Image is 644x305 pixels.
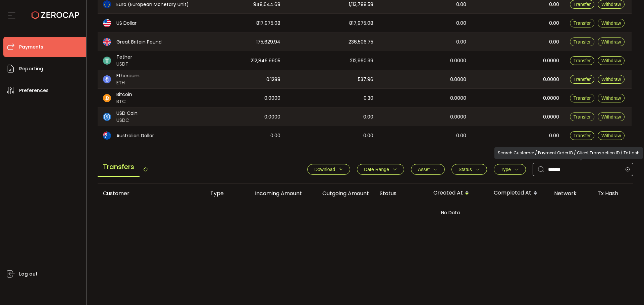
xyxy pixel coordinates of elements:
img: usd_portfolio.svg [103,19,111,27]
span: Transfer [574,39,591,45]
span: Withdraw [601,114,621,120]
span: Payments [19,42,43,52]
button: Withdraw [598,94,625,102]
span: 948,644.68 [253,1,280,8]
div: Incoming Amount [240,189,307,197]
span: 0.00 [270,132,280,140]
img: eur_portfolio.svg [103,0,111,8]
button: Transfer [570,19,595,27]
span: 175,629.94 [256,38,280,46]
button: Transfer [570,94,595,102]
span: Reporting [19,64,43,74]
span: 0.0000 [543,57,559,65]
span: Type [501,167,511,172]
img: btc_portfolio.svg [103,94,111,102]
span: 0.0000 [450,76,466,83]
span: 0.0000 [543,94,559,102]
span: 0.00 [549,19,559,27]
span: 0.00 [456,132,466,140]
div: Outgoing Amount [307,189,374,197]
span: Withdraw [601,39,621,45]
img: usdt_portfolio.svg [103,57,111,65]
span: Ethereum [116,72,140,79]
span: 0.00 [363,132,373,140]
span: Transfer [574,58,591,63]
button: Withdraw [598,56,625,65]
span: 0.1288 [266,76,280,83]
span: Transfer [574,95,591,101]
button: Asset [411,164,445,175]
span: 0.00 [456,1,466,8]
button: Withdraw [598,37,625,46]
button: Withdraw [598,19,625,27]
span: Withdraw [601,95,621,101]
span: 0.30 [364,94,373,102]
button: Transfer [570,75,595,84]
span: Australian Dollar [116,132,154,139]
span: 0.0000 [264,94,280,102]
span: 0.0000 [450,94,466,102]
span: Asset [418,167,430,172]
span: 0.0000 [450,113,466,121]
span: US Dollar [116,20,137,27]
span: 212,960.39 [350,57,373,65]
span: Status [459,167,472,172]
span: Transfer [574,133,591,138]
button: Download [307,164,350,175]
span: 817,975.08 [349,19,373,27]
span: Transfer [574,2,591,7]
span: 0.0000 [543,76,559,83]
span: 0.0000 [264,113,280,121]
span: 212,846.9905 [251,57,280,65]
img: eth_portfolio.svg [103,75,111,83]
span: Great Britain Pound [116,39,162,46]
button: Withdraw [598,75,625,84]
span: Bitcoin [116,91,132,98]
div: Type [205,189,240,197]
span: Withdraw [601,2,621,7]
img: usdc_portfolio.svg [103,113,111,121]
button: Transfer [570,112,595,121]
span: USDT [116,61,132,68]
span: BTC [116,98,132,105]
span: Withdraw [601,20,621,26]
iframe: Chat Widget [610,273,644,305]
span: 0.00 [363,113,373,121]
span: 0.00 [549,38,559,46]
img: gbp_portfolio.svg [103,38,111,46]
span: USD Coin [116,110,138,117]
span: 0.0000 [543,113,559,121]
div: Completed At [488,187,549,199]
button: Status [451,164,487,175]
button: Date Range [357,164,404,175]
span: Euro (European Monetary Unit) [116,1,189,8]
span: 0.0000 [450,57,466,65]
span: USDC [116,117,138,124]
span: Tether [116,54,132,61]
span: Transfer [574,20,591,26]
span: 817,975.08 [256,19,280,27]
span: 537.96 [358,76,373,83]
span: Transfers [98,158,140,177]
span: Transfer [574,114,591,120]
img: aud_portfolio.svg [103,132,111,140]
span: Preferences [19,86,49,95]
button: Transfer [570,131,595,140]
div: Customer [98,189,205,197]
div: Network [549,189,592,197]
span: Date Range [364,167,389,172]
button: Transfer [570,37,595,46]
span: Transfer [574,77,591,82]
span: 0.00 [456,19,466,27]
button: Withdraw [598,131,625,140]
span: Withdraw [601,77,621,82]
span: Withdraw [601,133,621,138]
div: Search Customer / Payment Order ID / Client Transaction ID / Tx Hash [494,147,643,159]
button: Transfer [570,56,595,65]
span: Download [314,167,335,172]
span: Withdraw [601,58,621,63]
span: 1,113,798.58 [349,1,373,8]
span: 0.00 [549,1,559,8]
span: 0.00 [549,132,559,140]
